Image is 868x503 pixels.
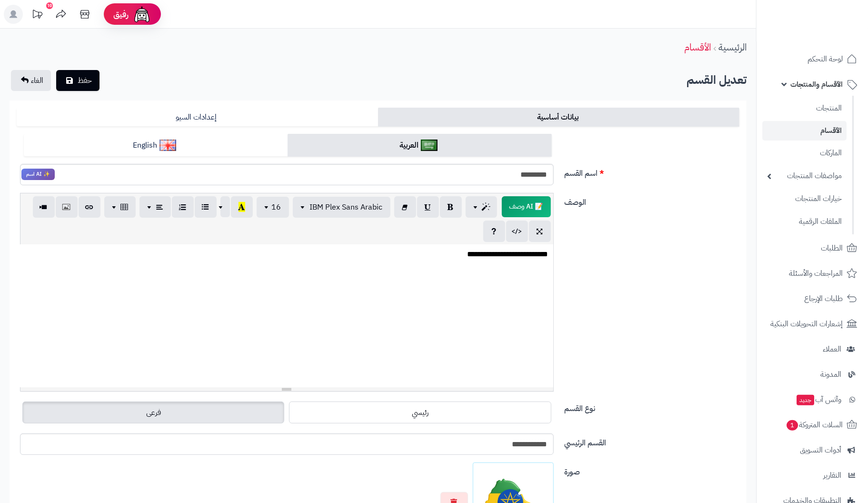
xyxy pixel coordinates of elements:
a: الرئيسية [718,40,747,54]
span: جديد [797,395,814,405]
a: الملفات الرقمية [762,211,847,232]
label: القسم الرئيسي [561,433,744,449]
a: English [24,134,288,157]
a: إشعارات التحويلات البنكية [762,312,862,335]
span: حفظ [78,75,92,86]
span: العملاء [823,342,841,356]
a: خيارات المنتجات [762,189,847,209]
span: السلات المتروكة [786,418,843,432]
a: الطلبات [762,237,862,260]
a: بيانات أساسية [378,108,739,127]
span: انقر لاستخدام رفيقك الذكي [502,196,551,217]
a: وآتس آبجديد [762,388,862,411]
a: المراجعات والأسئلة [762,262,862,285]
span: رئيسي [412,407,429,418]
a: أدوات التسويق [762,439,862,462]
img: logo-2.png [803,27,859,47]
div: 10 [46,2,53,9]
span: الأقسام والمنتجات [790,78,843,91]
a: مواصفات المنتجات [762,166,847,186]
span: IBM Plex Sans Arabic [310,201,383,213]
button: 16 [257,197,289,218]
b: تعديل القسم [687,71,747,89]
span: وآتس آب [796,393,841,406]
span: الغاء [31,75,43,86]
span: فرعى [146,407,161,418]
a: العربية [288,134,551,157]
a: لوحة التحكم [762,48,862,70]
span: انقر لاستخدام رفيقك الذكي [21,169,55,180]
a: السلات المتروكة1 [762,413,862,436]
label: صورة [561,463,744,478]
a: التقارير [762,464,862,487]
span: التقارير [823,469,841,482]
button: IBM Plex Sans Arabic [293,197,390,218]
span: 1 [787,420,798,431]
span: رفيق [113,9,129,20]
span: 16 [272,201,281,213]
a: الأقسام [762,121,847,141]
span: المدونة [820,368,841,381]
a: طلبات الإرجاع [762,287,862,310]
span: لوحة التحكم [808,52,843,66]
span: طلبات الإرجاع [804,292,843,305]
label: اسم القسم [561,164,744,179]
img: ai-face.png [132,5,151,24]
img: العربية [421,140,438,151]
button: حفظ [56,70,100,91]
a: إعدادات السيو [17,108,378,127]
a: العملاء [762,338,862,361]
span: الطلبات [821,241,843,255]
a: الأقسام [684,40,711,54]
span: المراجعات والأسئلة [789,267,843,280]
a: المنتجات [762,98,847,119]
a: الماركات [762,143,847,163]
label: نوع القسم [561,399,744,414]
a: تحديثات المنصة [25,5,49,26]
a: الغاء [11,70,51,91]
a: المدونة [762,363,862,386]
label: الوصف [561,193,744,208]
span: إشعارات التحويلات البنكية [770,317,843,331]
img: English [160,140,176,151]
span: أدوات التسويق [800,443,841,457]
